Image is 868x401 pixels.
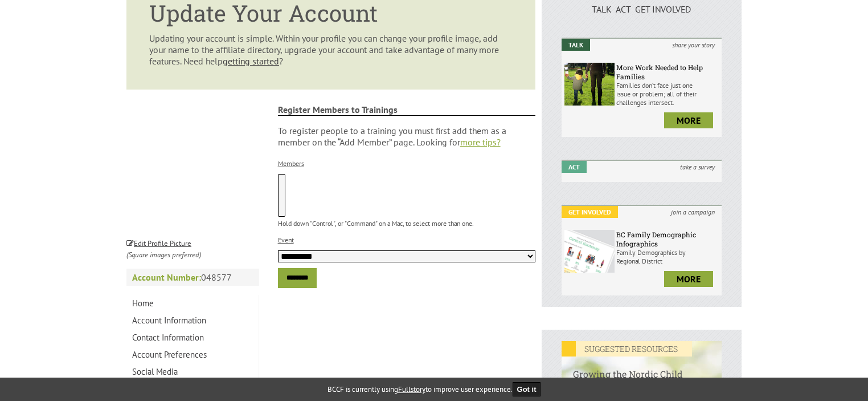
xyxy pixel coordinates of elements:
em: SUGGESTED RESOURCES [562,341,692,357]
h6: Growing the Nordic Child [562,357,722,380]
em: Talk [562,39,590,51]
small: Edit Profile Picture [126,238,191,248]
strong: Account Number: [132,272,201,283]
label: Members [278,159,304,168]
a: Home [126,295,259,312]
a: Account Preferences [126,346,259,363]
p: 048577 [126,269,259,286]
a: Account Information [126,312,259,329]
p: Hold down "Control", or "Command" on a Mac, to select more than one. [278,219,536,228]
a: more [664,112,713,128]
i: share your story [665,39,722,51]
a: Fullstory [398,384,425,394]
a: getting started [223,55,279,67]
a: Contact Information [126,329,259,346]
p: Family Demographics by Regional District [616,248,719,265]
i: (Square images preferred) [126,250,201,260]
i: join a campaign [664,206,722,218]
a: Social Media [126,363,259,380]
em: Act [562,161,587,173]
h6: BC Family Demographic Infographics [616,230,719,248]
a: Edit Profile Picture [126,237,191,248]
p: Families don’t face just one issue or problem; all of their challenges intersect. [616,81,719,107]
em: Get Involved [562,206,618,218]
strong: Register Members to Trainings [278,104,536,116]
a: more tips? [460,136,501,148]
h6: More Work Needed to Help Families [616,63,719,81]
p: To register people to a training you must first add them as a member on the “Add Member” page. Lo... [278,125,536,148]
label: Event [278,236,294,244]
p: TALK ACT GET INVOLVED [562,3,722,15]
a: more [664,271,713,287]
i: take a survey [673,161,722,173]
button: Got it [513,382,541,396]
